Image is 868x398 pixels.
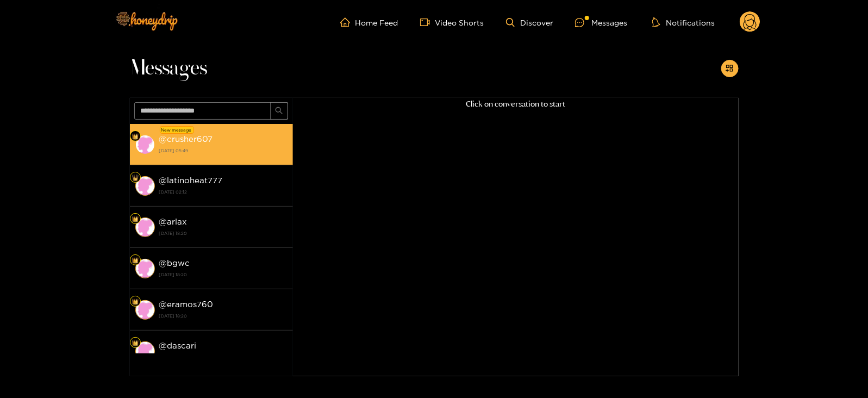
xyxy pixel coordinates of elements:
div: New message [160,126,194,134]
span: video-camera [420,17,435,27]
img: Fan Level [132,340,139,346]
a: Discover [506,18,553,27]
span: appstore-add [726,64,734,73]
img: conversation [135,176,155,196]
button: appstore-add [721,60,739,77]
img: Fan Level [132,175,139,181]
p: Click on conversation to start [293,98,739,110]
div: Messages [575,16,627,29]
strong: [DATE] 18:20 [159,311,288,321]
img: Fan Level [132,133,139,140]
img: Fan Level [132,216,139,222]
a: Video Shorts [420,17,484,27]
button: Notifications [649,17,718,28]
strong: @ crusher607 [159,134,213,144]
strong: @ bgwc [159,258,190,268]
strong: [DATE] 18:20 [159,270,288,279]
img: conversation [135,259,155,278]
img: conversation [135,300,155,320]
span: Messages [130,55,208,82]
img: Fan Level [132,257,139,264]
strong: @ latinoheat777 [159,176,223,185]
a: Home Feed [340,17,398,27]
img: Fan Level [132,298,139,305]
img: conversation [135,217,155,237]
strong: @ arlax [159,217,188,226]
strong: [DATE] 18:20 [159,352,288,362]
strong: [DATE] 02:12 [159,187,288,197]
strong: @ dascari [159,341,197,350]
button: search [271,102,288,120]
span: search [275,107,283,116]
img: conversation [135,135,155,154]
strong: [DATE] 05:49 [159,146,288,156]
strong: @ eramos760 [159,300,214,309]
img: conversation [135,341,155,361]
span: home [340,17,355,27]
strong: [DATE] 18:20 [159,228,288,238]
